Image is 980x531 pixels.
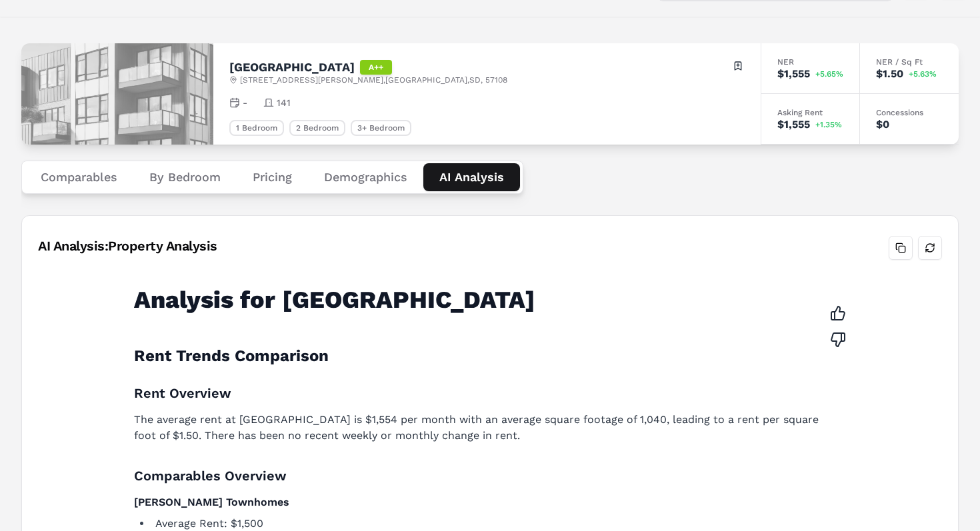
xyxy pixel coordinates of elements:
div: 2 Bedroom [289,120,345,136]
div: $1.50 [876,69,903,79]
div: Asking Rent [777,109,843,117]
div: NER [777,58,843,66]
span: [STREET_ADDRESS][PERSON_NAME] , [GEOGRAPHIC_DATA] , SD , 57108 [240,75,507,85]
h2: Rent Trends Comparison [134,345,830,366]
div: $1,555 [777,119,810,130]
span: +5.65% [815,70,843,78]
div: 3+ Bedroom [351,120,411,136]
button: By Bedroom [133,163,237,191]
h4: [PERSON_NAME] Townhomes [134,494,830,510]
div: Concessions [876,109,943,117]
div: 1 Bedroom [229,120,284,136]
button: Refresh analysis [918,236,942,260]
button: Demographics [308,163,423,191]
div: AI Analysis: Property Analysis [38,237,217,255]
div: $1,555 [777,69,810,79]
h1: Analysis for [GEOGRAPHIC_DATA] [134,286,830,313]
h3: Comparables Overview [134,465,830,486]
p: The average rent at [GEOGRAPHIC_DATA] is $1,554 per month with an average square footage of 1,040... [134,412,830,444]
span: - [243,96,247,109]
button: Comparables [25,163,133,191]
h3: Rent Overview [134,382,830,404]
span: +1.35% [815,121,842,129]
div: NER / Sq Ft [876,58,943,66]
button: Pricing [237,163,308,191]
div: A++ [360,60,392,75]
button: Copy analysis [889,236,913,260]
div: $0 [876,119,889,130]
h2: [GEOGRAPHIC_DATA] [229,61,355,73]
span: +5.63% [909,70,937,78]
span: 141 [277,96,291,109]
button: AI Analysis [423,163,520,191]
